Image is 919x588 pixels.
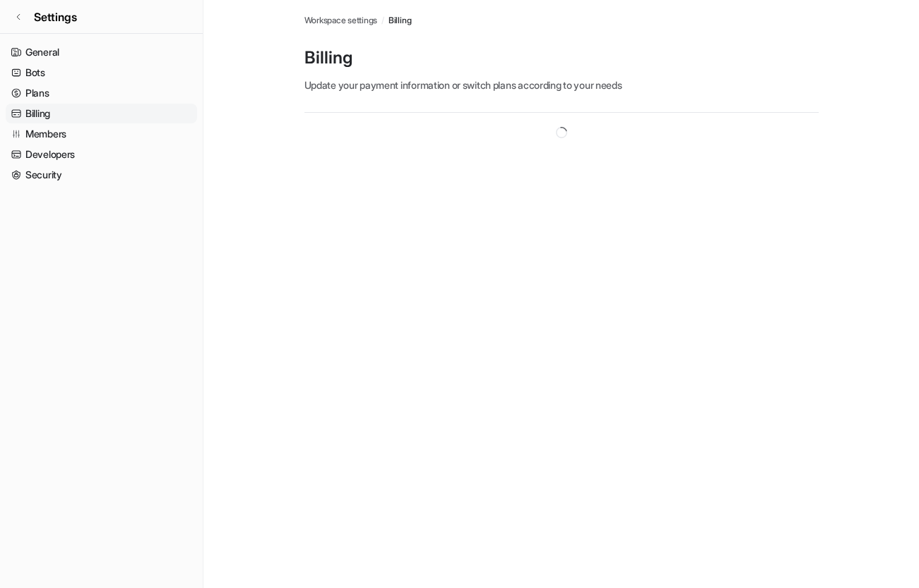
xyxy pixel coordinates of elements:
span: Settings [34,8,77,25]
a: Billing [389,14,411,27]
p: Billing [304,47,819,69]
a: General [6,42,197,62]
a: Bots [6,63,197,82]
a: Developers [6,145,197,164]
a: Plans [6,83,197,103]
span: / [381,14,384,27]
p: Update your payment information or switch plans according to your needs [304,78,819,92]
a: Billing [6,104,197,123]
a: Members [6,124,197,144]
a: Security [6,165,197,185]
a: Workspace settings [304,14,378,27]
